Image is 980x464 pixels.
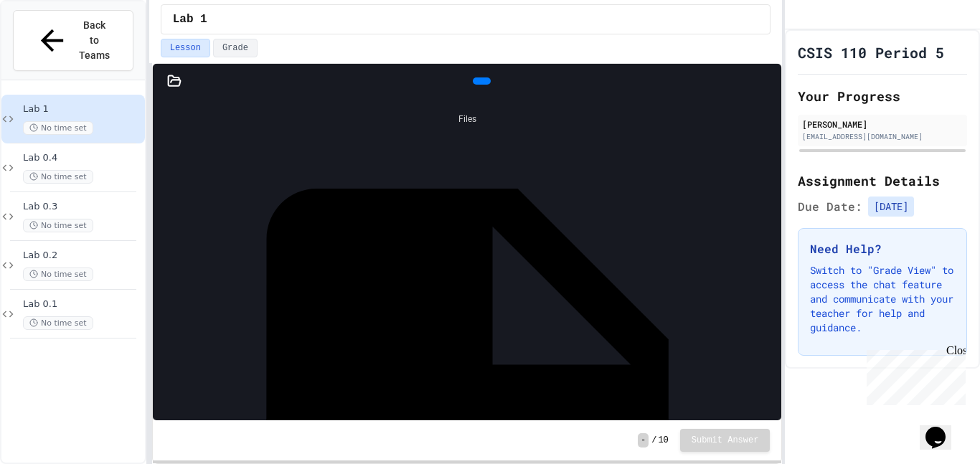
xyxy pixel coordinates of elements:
[23,316,93,330] span: No time set
[920,407,966,450] iframe: chat widget
[23,219,93,232] span: No time set
[638,433,649,448] span: -
[23,267,93,281] span: No time set
[161,39,210,57] button: Lesson
[23,152,142,164] span: Lab 0.4
[77,18,111,63] span: Back to Teams
[173,11,207,28] span: Lab 1
[658,435,668,446] span: 10
[868,197,914,217] span: [DATE]
[160,105,775,133] div: Files
[213,39,258,57] button: Grade
[23,298,142,311] span: Lab 0.1
[6,6,99,91] div: Chat with us now!Close
[692,435,759,446] span: Submit Answer
[13,10,133,71] button: Back to Teams
[23,121,93,135] span: No time set
[23,201,142,213] span: Lab 0.3
[810,263,955,335] p: Switch to "Grade View" to access the chat feature and communicate with your teacher for help and ...
[651,435,656,446] span: /
[802,131,963,142] div: [EMAIL_ADDRESS][DOMAIN_NAME]
[802,118,963,131] div: [PERSON_NAME]
[798,171,967,191] h2: Assignment Details
[23,170,93,184] span: No time set
[810,240,955,257] h3: Need Help?
[798,42,944,62] h1: CSIS 110 Period 5
[861,344,966,405] iframe: chat widget
[798,198,862,215] span: Due Date:
[680,429,771,452] button: Submit Answer
[23,250,142,262] span: Lab 0.2
[798,86,967,106] h2: Your Progress
[23,103,142,115] span: Lab 1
